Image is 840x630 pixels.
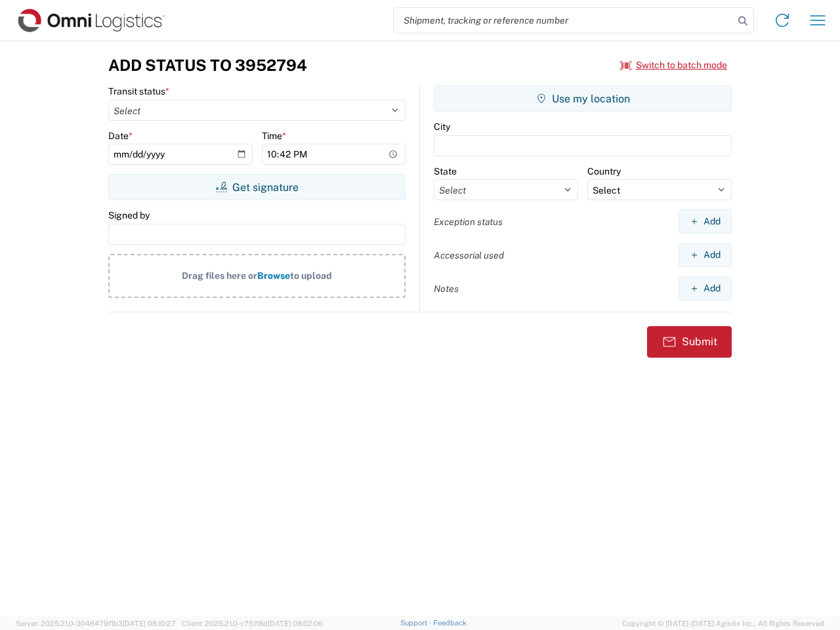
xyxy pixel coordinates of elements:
[620,54,727,76] button: Switch to batch mode
[400,619,433,627] a: Support
[16,619,176,627] span: Server: 2025.21.0-3046479f1b3
[679,243,732,267] button: Add
[108,174,406,200] button: Get signature
[434,165,457,177] label: State
[434,121,450,133] label: City
[257,270,290,281] span: Browse
[587,165,621,177] label: Country
[622,618,824,629] span: Copyright © [DATE]-[DATE] Agistix Inc., All Rights Reserved
[434,85,732,112] button: Use my location
[290,270,332,281] span: to upload
[108,130,133,142] label: Date
[182,270,257,281] span: Drag files here or
[394,8,734,33] input: Shipment, tracking or reference number
[182,619,323,627] span: Client: 2025.21.0-c751f8d
[433,619,467,627] a: Feedback
[434,249,504,261] label: Accessorial used
[679,276,732,301] button: Add
[434,216,503,228] label: Exception status
[108,85,169,97] label: Transit status
[123,619,176,627] span: [DATE] 08:10:27
[679,209,732,234] button: Add
[108,56,307,75] h3: Add Status to 3952794
[262,130,286,142] label: Time
[108,209,150,221] label: Signed by
[647,326,732,358] button: Submit
[434,283,459,295] label: Notes
[268,619,323,627] span: [DATE] 08:02:06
